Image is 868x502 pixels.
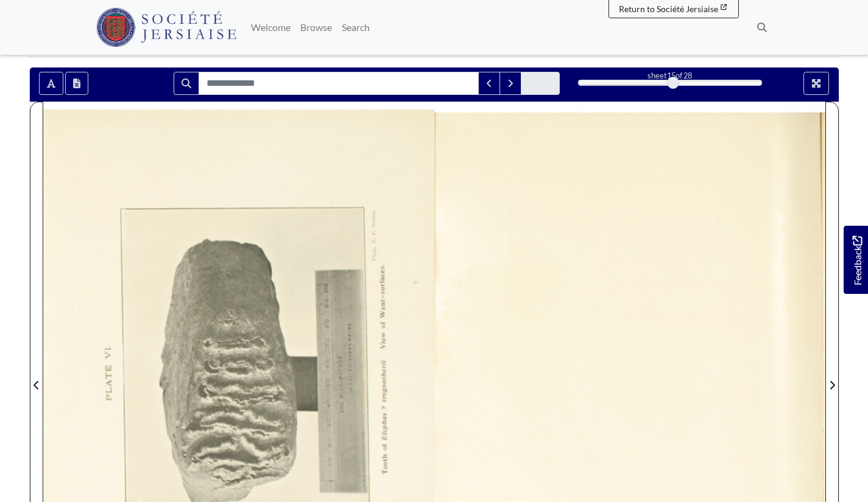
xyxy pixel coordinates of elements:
[39,72,63,95] button: Toggle text selection (Alt+T)
[478,72,500,95] button: Previous Match
[850,236,864,285] span: Feedback
[65,72,88,95] button: Open transcription window
[844,226,868,294] a: Would you like to provide feedback?
[499,72,521,95] button: Next Match
[295,15,337,40] a: Browse
[619,4,718,14] span: Return to Société Jersiaise
[199,72,479,95] input: Search for
[667,71,676,80] span: 15
[96,8,237,47] img: Société Jersiaise
[174,72,199,95] button: Search
[803,72,829,95] button: Full screen mode
[246,15,295,40] a: Welcome
[578,70,762,82] div: sheet of 28
[96,5,237,50] a: Société Jersiaise logo
[337,15,375,40] a: Search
